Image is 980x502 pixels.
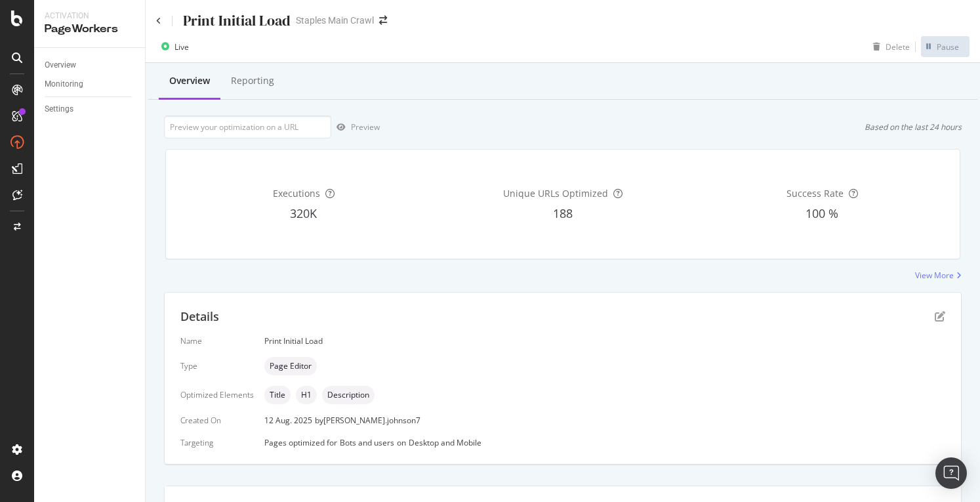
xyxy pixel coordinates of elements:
span: Description [327,391,369,399]
div: Details [180,308,219,325]
span: 100 % [806,205,838,221]
div: Bots and users [340,437,394,448]
div: Optimized Elements [180,389,254,400]
div: Based on the last 24 hours [865,121,962,133]
div: 12 Aug. 2025 [264,415,945,426]
div: Targeting [180,437,254,448]
a: Monitoring [45,77,136,91]
div: neutral label [296,386,317,404]
div: Delete [886,41,910,52]
div: Print Initial Load [264,335,945,346]
div: arrow-right-arrow-left [379,16,387,25]
a: Click to go back [156,17,161,25]
div: Reporting [231,74,274,87]
div: Preview [351,121,380,133]
div: PageWorkers [45,22,134,37]
span: Page Editor [270,362,312,370]
div: neutral label [264,386,291,404]
div: neutral label [322,386,375,404]
a: Overview [45,58,136,72]
div: Open Intercom Messenger [935,457,967,489]
div: Type [180,360,254,371]
span: Executions [273,187,320,199]
div: View More [915,270,954,281]
div: Desktop and Mobile [409,437,481,448]
span: Title [270,391,285,399]
div: by [PERSON_NAME].johnson7 [315,415,420,426]
span: 188 [553,205,573,221]
div: Staples Main Crawl [296,14,374,27]
span: H1 [301,391,312,399]
button: Delete [868,36,910,57]
a: Settings [45,102,136,116]
div: Pages optimized for on [264,437,945,448]
div: Overview [45,58,76,72]
input: Preview your optimization on a URL [164,115,331,138]
div: Activation [45,10,134,22]
div: Monitoring [45,77,83,91]
div: neutral label [264,357,317,375]
div: Created On [180,415,254,426]
div: Live [174,41,189,52]
div: Print Initial Load [183,10,291,31]
span: Unique URLs Optimized [503,187,608,199]
span: Success Rate [786,187,844,199]
button: Pause [921,36,970,57]
div: Settings [45,102,73,116]
div: Name [180,335,254,346]
button: Preview [331,117,380,138]
div: Pause [937,41,959,52]
div: Overview [169,74,210,87]
div: pen-to-square [935,311,945,322]
a: View More [915,270,962,281]
span: 320K [290,205,317,221]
